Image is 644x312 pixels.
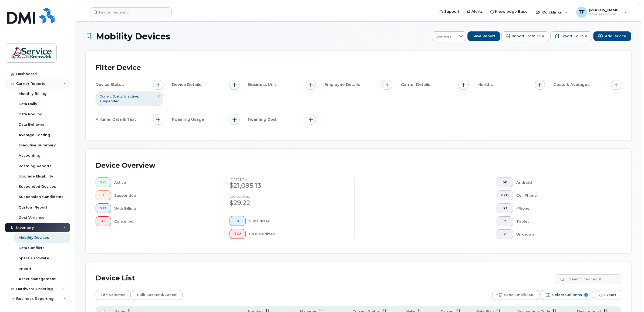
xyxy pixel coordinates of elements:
[501,31,549,41] button: Import from CSV
[132,290,183,300] button: Bulk Suspend/Cancel
[96,290,131,300] button: Edit Selected
[477,82,494,88] span: Months
[604,291,616,299] span: Export
[501,193,508,197] span: 620
[96,82,125,88] span: Device Status
[501,219,508,223] span: 7
[516,216,613,226] div: Tablet
[516,229,613,239] div: Unknown
[96,177,111,187] button: 721
[230,177,346,181] h4: [DATE] cost
[96,117,138,122] span: Airtime, Data & Text
[473,34,495,39] span: Save Report
[497,203,513,213] button: 33
[96,203,111,213] button: 713
[516,203,613,213] div: iPhone
[492,290,540,300] button: Send Email/SMS
[432,32,456,41] span: Devices
[96,216,111,226] button: 0
[101,291,126,299] span: Edit Selected
[497,177,513,187] button: 60
[100,94,123,99] span: Current Status
[100,180,106,184] span: 721
[96,190,111,200] button: 1
[124,94,126,99] span: is
[100,206,106,210] span: 713
[172,117,206,122] span: Roaming Usage
[114,177,212,187] div: Active
[127,94,139,98] span: active
[249,216,345,226] div: Subsidized
[137,291,177,299] span: Bulk Suspend/Cancel
[100,99,120,103] span: suspended
[467,31,500,41] button: Save Report
[497,216,513,226] button: 7
[230,181,346,190] div: $21,095.13
[100,193,106,197] span: 1
[552,291,582,299] span: Select Columns
[516,190,613,200] div: Cell Phone
[230,216,246,226] button: 0
[96,32,170,41] span: Mobility Devices
[234,219,241,223] span: 0
[550,31,592,41] button: Export to CSV
[96,61,141,75] div: Filter Device
[96,159,155,173] div: Device Overview
[172,82,203,88] span: Device Details
[114,190,212,200] div: Suspended
[234,232,241,236] span: 722
[593,31,631,41] button: Add Device
[100,219,106,223] span: 0
[230,195,346,198] h4: Average cost
[594,290,621,300] button: Export
[561,34,587,39] span: Export to CSV
[501,232,508,236] span: 2
[249,229,345,239] div: Unsubsidized
[325,82,362,88] span: Employee Details
[554,82,591,88] span: Costs & Averages
[555,274,621,284] input: Search Device List ...
[230,229,246,239] button: 722
[230,198,346,207] div: $29.22
[516,177,613,187] div: Android
[248,82,278,88] span: Business Unit
[504,291,534,299] span: Send Email/SMS
[114,216,212,226] div: Cancelled
[96,271,135,285] div: Device List
[497,229,513,239] button: 2
[114,203,212,213] div: With Billing
[512,34,544,39] span: Import from CSV
[501,206,508,210] span: 33
[501,180,508,184] span: 60
[497,190,513,200] button: 620
[541,290,593,300] button: Select Columns 9
[248,117,278,122] span: Roaming Cost
[584,293,588,297] span: 9
[605,34,626,39] span: Add Device
[401,82,432,88] span: Carrier Details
